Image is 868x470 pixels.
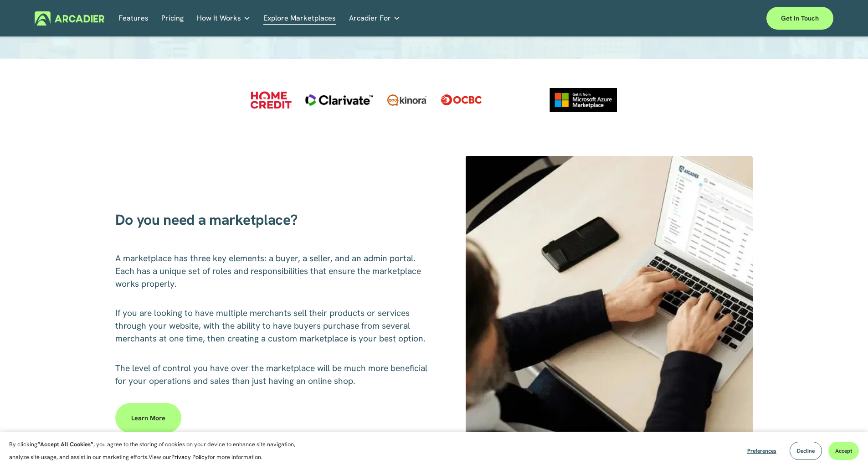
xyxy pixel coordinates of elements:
[171,453,208,461] a: Privacy Policy
[35,11,104,26] img: Arcadier
[37,440,93,448] strong: “Accept All Cookies”
[349,11,401,26] a: folder dropdown
[740,442,783,460] button: Preferences
[9,438,305,464] p: By clicking , you agree to the storing of cookies on your device to enhance site navigation, anal...
[349,12,391,25] span: Arcadier For
[766,7,833,30] a: Get in touch
[115,307,426,344] span: If you are looking to have multiple merchants sell their products or services through your websit...
[263,11,336,26] a: Explore Marketplaces
[161,11,184,26] a: Pricing
[115,253,423,289] span: A marketplace has three key elements: a buyer, a seller, and an admin portal. Each has a unique s...
[115,362,430,387] span: The level of control you have over the marketplace will be much more beneficial for your operatio...
[822,426,868,470] iframe: Chat Widget
[797,447,815,455] span: Decline
[747,447,776,455] span: Preferences
[197,11,251,26] a: folder dropdown
[115,210,298,229] span: Do you need a marketplace?
[790,442,822,460] button: Decline
[197,12,241,25] span: How It Works
[115,403,181,433] a: Learn more
[118,11,149,26] a: Features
